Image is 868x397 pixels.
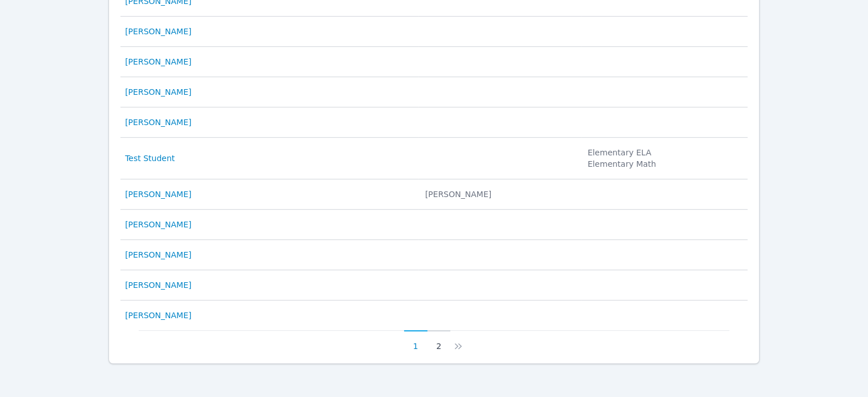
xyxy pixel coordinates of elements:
[120,107,748,138] tr: [PERSON_NAME]
[120,77,748,107] tr: [PERSON_NAME]
[120,138,748,179] tr: Test Student Elementary ELAElementary Math
[425,189,574,200] div: [PERSON_NAME]
[125,219,191,230] a: [PERSON_NAME]
[125,86,191,98] a: [PERSON_NAME]
[427,330,451,352] button: 2
[120,270,748,300] tr: [PERSON_NAME]
[588,147,741,158] li: Elementary ELA
[125,310,191,321] a: [PERSON_NAME]
[120,17,748,47] tr: [PERSON_NAME]
[120,300,748,330] tr: [PERSON_NAME]
[125,26,191,37] a: [PERSON_NAME]
[120,210,748,240] tr: [PERSON_NAME]
[125,153,175,164] a: Test Student
[120,47,748,77] tr: [PERSON_NAME]
[120,240,748,270] tr: [PERSON_NAME]
[125,189,191,200] a: [PERSON_NAME]
[125,56,191,67] a: [PERSON_NAME]
[125,279,191,291] a: [PERSON_NAME]
[125,249,191,260] a: [PERSON_NAME]
[125,117,191,128] a: [PERSON_NAME]
[404,330,427,352] button: 1
[588,158,741,170] li: Elementary Math
[120,179,748,210] tr: [PERSON_NAME] [PERSON_NAME]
